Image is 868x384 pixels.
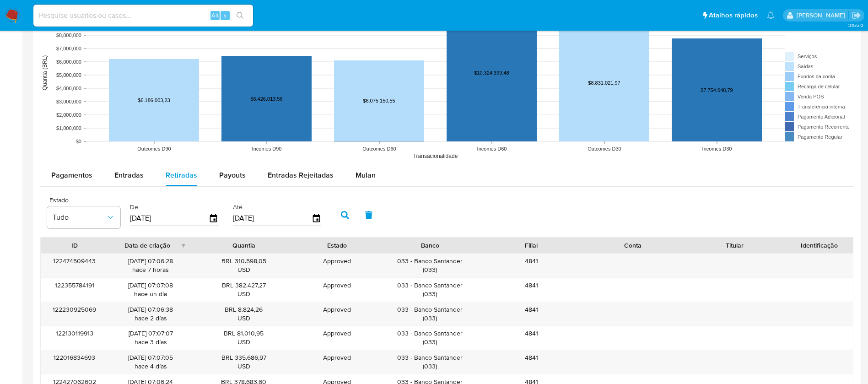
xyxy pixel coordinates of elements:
button: search-icon [231,9,249,22]
input: Pesquise usuários ou casos... [33,10,253,22]
span: s [224,11,226,20]
a: Notificações [767,11,775,19]
span: Atalhos rápidos [709,11,758,20]
span: Alt [211,11,219,20]
a: Sair [852,11,861,20]
p: weverton.gomes@mercadopago.com.br [797,11,848,20]
span: 3.155.0 [848,22,863,29]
